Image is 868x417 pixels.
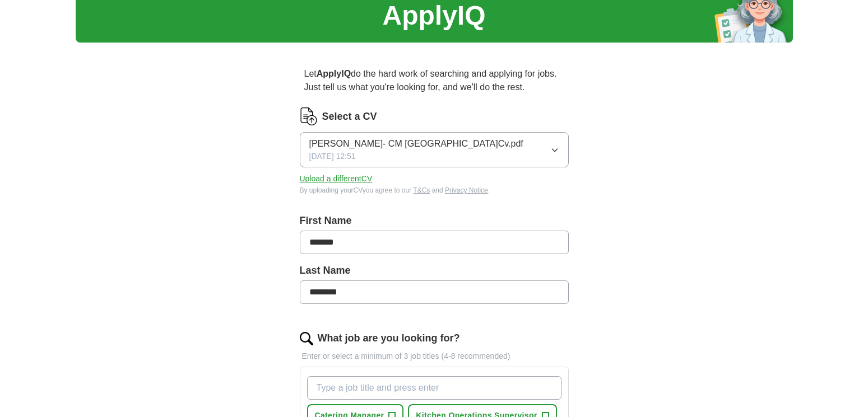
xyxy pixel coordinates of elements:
[309,137,523,151] span: [PERSON_NAME]- CM [GEOGRAPHIC_DATA]Cv.pdf
[309,151,356,162] span: [DATE] 12:51
[300,263,569,278] label: Last Name
[300,213,569,228] label: First Name
[300,185,569,195] div: By uploading your CV you agree to our and .
[300,173,373,185] button: Upload a differentCV
[300,132,569,167] button: [PERSON_NAME]- CM [GEOGRAPHIC_DATA]Cv.pdf[DATE] 12:51
[445,186,488,194] a: Privacy Notice
[322,109,377,124] label: Select a CV
[317,69,351,78] strong: ApplyIQ
[300,350,569,362] p: Enter or select a minimum of 3 job titles (4-8 recommended)
[300,332,313,345] img: search.png
[300,63,569,99] p: Let do the hard work of searching and applying for jobs. Just tell us what you're looking for, an...
[300,107,318,125] img: CV Icon
[307,376,561,400] input: Type a job title and press enter
[318,331,460,346] label: What job are you looking for?
[413,186,430,194] a: T&Cs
